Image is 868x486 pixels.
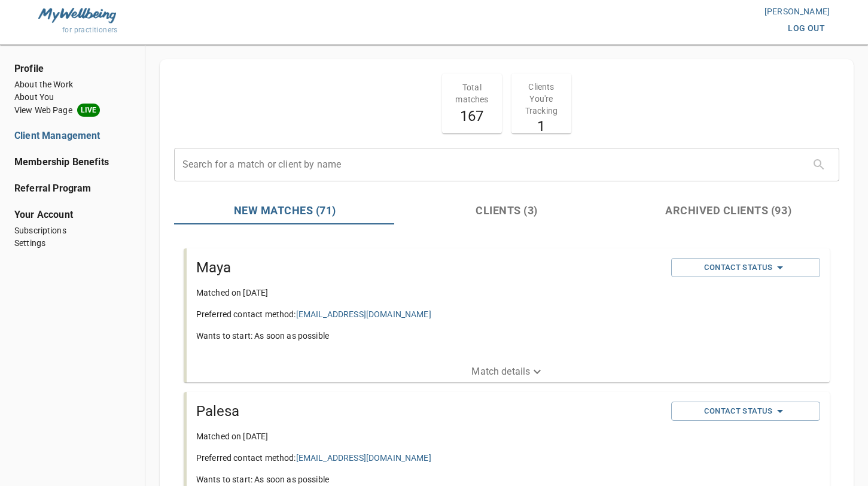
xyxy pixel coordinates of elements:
[14,224,130,237] a: Subscriptions
[14,181,130,196] a: Referral Program
[625,202,832,218] span: Archived Clients (93)
[196,430,662,442] p: Matched on [DATE]
[14,237,130,250] a: Settings
[449,107,495,126] h5: 167
[14,155,130,169] a: Membership Benefits
[14,104,130,117] a: View Web PageLIVE
[14,129,130,143] a: Client Management
[296,309,431,319] a: [EMAIL_ADDRESS][DOMAIN_NAME]
[14,78,130,91] a: About the Work
[471,364,530,379] p: Match details
[181,202,389,218] span: New Matches (71)
[196,402,662,421] h5: Palesa
[671,258,820,277] button: Contact Status
[449,81,495,105] p: Total matches
[671,402,820,421] button: Contact Status
[14,91,130,104] a: About You
[187,361,830,382] button: Match details
[196,258,662,277] h5: Maya
[38,8,116,23] img: MyWellbeing
[196,287,662,299] p: Matched on [DATE]
[677,260,814,275] span: Contact Status
[519,81,564,117] p: Clients You're Tracking
[196,330,662,342] p: Wants to start: As soon as possible
[196,452,662,464] p: Preferred contact method:
[62,26,118,34] span: for practitioners
[788,21,825,36] span: log out
[14,208,130,222] span: Your Account
[783,17,830,40] button: log out
[519,117,564,136] h5: 1
[677,404,814,418] span: Contact Status
[403,202,611,218] span: Clients (3)
[196,473,662,485] p: Wants to start: As soon as possible
[296,453,431,463] a: [EMAIL_ADDRESS][DOMAIN_NAME]
[196,308,662,320] p: Preferred contact method:
[77,104,100,117] span: LIVE
[434,5,830,17] p: [PERSON_NAME]
[14,104,130,117] li: View Web Page
[14,62,130,76] span: Profile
